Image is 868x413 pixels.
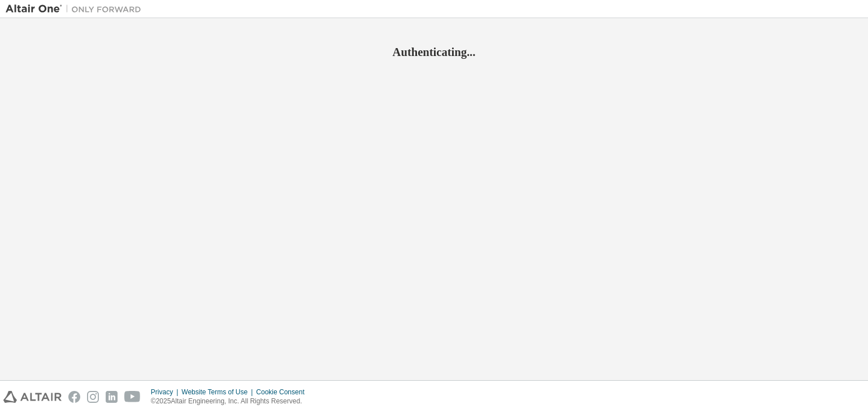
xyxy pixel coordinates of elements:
[87,391,99,403] img: instagram.svg
[6,45,862,59] h2: Authenticating...
[181,388,256,397] div: Website Terms of Use
[151,388,181,397] div: Privacy
[256,388,311,397] div: Cookie Consent
[3,391,62,403] img: altair_logo.svg
[124,391,141,403] img: youtube.svg
[6,3,147,15] img: Altair One
[106,391,118,403] img: linkedin.svg
[68,391,80,403] img: facebook.svg
[151,397,311,406] p: © 2025 Altair Engineering, Inc. All Rights Reserved.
